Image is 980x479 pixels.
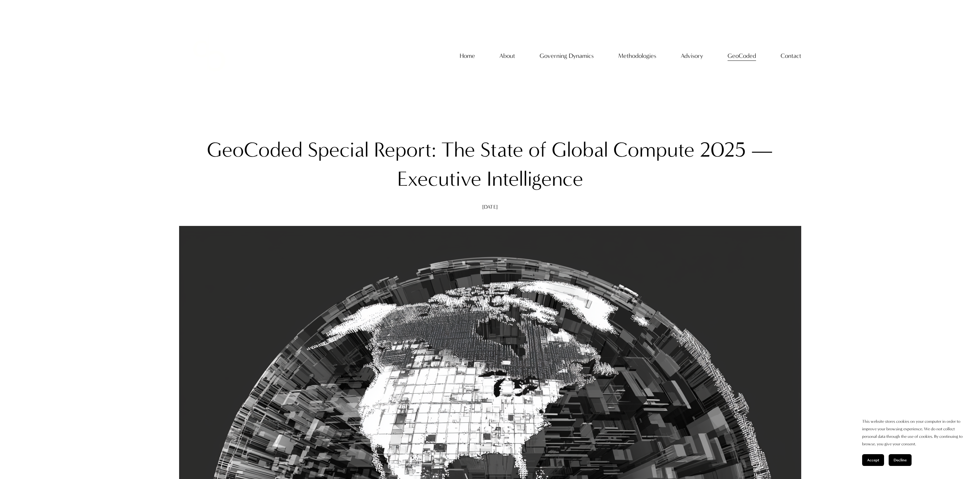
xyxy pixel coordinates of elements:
a: folder dropdown [618,50,656,62]
a: folder dropdown [681,50,703,62]
button: Accept [862,454,884,466]
a: folder dropdown [728,50,756,62]
section: Cookie banner [856,411,973,472]
p: This website stores cookies on your computer in order to improve your browsing experience. We do ... [862,418,967,448]
span: Advisory [681,50,703,62]
span: Methodologies [618,50,656,62]
span: About [499,50,515,62]
button: Decline [889,454,912,466]
img: Christopher Sanchez &amp; Co. [179,26,239,86]
a: Home [460,50,475,62]
span: Accept [867,458,879,462]
span: Contact [781,50,801,62]
h1: GeoCoded Special Report: The State of Global Compute 2025 — Executive Intelligence [179,135,801,194]
a: folder dropdown [540,50,594,62]
span: [DATE] [482,204,498,210]
span: GeoCoded [728,50,756,62]
span: Governing Dynamics [540,50,594,62]
a: folder dropdown [499,50,515,62]
span: Decline [894,458,907,462]
a: folder dropdown [781,50,801,62]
